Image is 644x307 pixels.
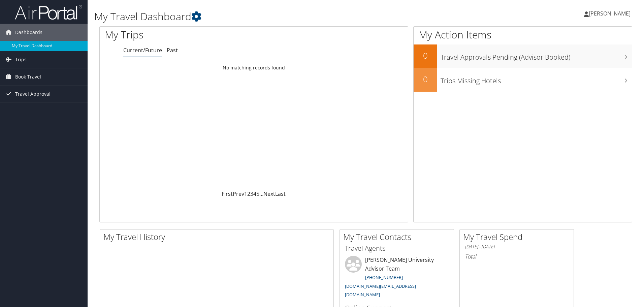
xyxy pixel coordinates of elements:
a: [DOMAIN_NAME][EMAIL_ADDRESS][DOMAIN_NAME] [345,283,416,298]
li: [PERSON_NAME] University Advisor Team [342,256,452,301]
span: Travel Approval [15,86,51,102]
a: 4 [253,190,256,197]
a: 2 [247,190,250,197]
a: [PHONE_NUMBER] [365,274,403,280]
h6: [DATE] - [DATE] [465,244,569,250]
h2: 0 [414,73,437,85]
a: Current/Future [123,47,162,54]
span: [PERSON_NAME] [589,10,631,17]
h2: My Travel Spend [463,231,574,243]
h1: My Travel Dashboard [94,9,456,24]
a: Next [263,190,275,197]
span: Dashboards [15,24,42,41]
a: First [222,190,233,197]
h1: My Trips [105,28,275,42]
a: 0Travel Approvals Pending (Advisor Booked) [414,44,632,68]
a: 3 [250,190,253,197]
a: Past [167,47,178,54]
h2: My Travel History [103,231,333,243]
span: … [259,190,263,197]
a: 1 [244,190,247,197]
img: airportal-logo.png [15,4,82,20]
a: 5 [256,190,259,197]
h2: 0 [414,50,437,61]
h3: Trips Missing Hotels [441,73,632,86]
td: No matching records found [100,62,408,74]
h6: Total [465,253,569,260]
h3: Travel Agents [345,244,449,253]
span: Book Travel [15,68,41,85]
a: Last [275,190,286,197]
a: Prev [233,190,244,197]
a: 0Trips Missing Hotels [414,68,632,92]
a: [PERSON_NAME] [584,3,637,24]
span: Trips [15,51,27,68]
h1: My Action Items [414,28,632,42]
h3: Travel Approvals Pending (Advisor Booked) [441,49,632,62]
h2: My Travel Contacts [343,231,454,243]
